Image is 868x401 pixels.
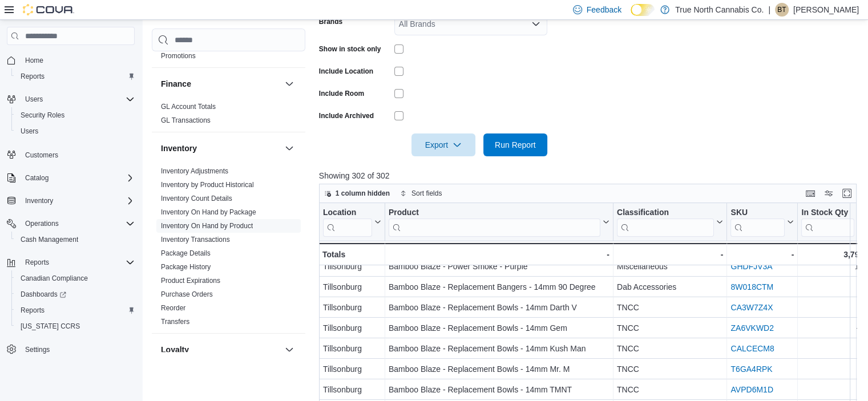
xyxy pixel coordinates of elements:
div: Tillsonburg [323,321,381,335]
button: Operations [21,217,63,230]
span: Inventory Count Details [161,194,232,203]
button: Inventory [21,194,58,208]
div: Location [323,208,372,237]
h3: Finance [161,78,191,90]
button: Cash Management [11,232,139,248]
button: Export [411,133,475,156]
div: Dab Accessories [617,280,724,294]
span: Catalog [25,173,49,183]
span: Package Details [161,249,211,258]
div: Bamboo Blaze - Replacement Bangers - 14mm 90 Degree [389,280,609,294]
span: Home [21,53,135,67]
button: Display options [822,187,835,200]
a: Inventory On Hand by Product [161,222,253,230]
div: 3 [801,280,863,294]
h3: Loyalty [161,344,189,355]
a: Customers [21,148,63,162]
a: Inventory On Hand by Package [161,208,256,216]
span: Inventory Transactions [161,235,230,244]
a: Reorder [161,304,185,312]
div: TNCC [617,321,724,335]
div: Classification [617,208,714,218]
span: Dashboards [21,290,66,299]
div: 3,796 [801,248,863,261]
span: [US_STATE] CCRS [21,322,80,331]
div: 0 [801,362,863,376]
span: Package History [161,262,211,272]
div: Miscellaneous [617,260,724,273]
div: Bamboo Blaze - Replacement Bowls - 14mm Kush Man [389,342,609,355]
span: Users [25,95,43,104]
button: Loyalty [161,344,280,355]
a: Promotions [161,52,196,60]
button: Inventory [2,193,139,209]
button: Reports [11,302,139,318]
div: Totals [322,248,381,261]
a: CA3W7Z4X [730,303,773,312]
a: Transfers [161,318,189,326]
span: Users [21,92,135,106]
a: Reports [16,70,49,83]
button: Sort fields [395,187,446,200]
a: Dashboards [11,286,139,302]
div: TNCC [617,362,724,376]
div: SKU URL [730,208,785,237]
span: Reports [16,303,135,317]
div: Bamboo Blaze - Replacement Bowls - 14mm Mr. M [389,362,609,376]
div: 10 [801,260,863,273]
a: Dashboards [16,287,71,301]
label: Include Room [319,89,364,98]
div: 2 [801,301,863,314]
div: Bamboo Blaze - Replacement Bowls - 14mm Gem [389,321,609,335]
div: Product [389,208,600,218]
button: Home [2,52,139,68]
div: -2 [801,321,863,335]
a: Inventory Transactions [161,236,230,244]
div: Location [323,208,372,218]
span: Transfers [161,317,189,326]
button: Enter fullscreen [840,187,854,200]
span: Inventory by Product Historical [161,180,254,189]
img: Cova [23,4,74,15]
span: Dashboards [16,287,135,301]
span: Reports [16,70,135,83]
span: Security Roles [16,108,135,122]
div: Tillsonburg [323,260,381,273]
div: TNCC [617,342,724,355]
button: [US_STATE] CCRS [11,318,139,334]
span: Home [25,56,43,65]
span: Canadian Compliance [21,274,88,283]
button: 1 column hidden [320,187,394,200]
button: Reports [2,254,139,270]
label: Include Archived [319,111,374,120]
div: - [617,248,724,261]
a: CALCECM8 [730,344,774,353]
span: Reports [25,258,49,267]
div: SKU [730,208,785,218]
span: Reorder [161,303,185,313]
span: Reports [21,72,45,81]
div: 0 [801,383,863,396]
p: | [768,3,770,17]
a: T6GA4RPK [730,364,772,374]
span: Inventory On Hand by Product [161,221,253,230]
button: Settings [2,341,139,358]
span: Catalog [21,171,135,185]
div: Tillsonburg [323,383,381,396]
span: 1 column hidden [336,189,390,198]
span: Settings [25,345,50,354]
button: Canadian Compliance [11,270,139,286]
span: Sort fields [411,189,442,198]
span: Cash Management [16,233,135,246]
div: Classification [617,208,714,237]
button: Keyboard shortcuts [804,187,817,200]
a: Cash Management [16,233,83,246]
a: 8W018CTM [730,282,773,291]
button: Security Roles [11,107,139,123]
span: Operations [21,217,135,230]
input: Dark Mode [631,4,655,16]
div: Brandon Thompson [775,3,789,17]
span: Operations [25,219,59,228]
button: In Stock Qty [801,208,863,237]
